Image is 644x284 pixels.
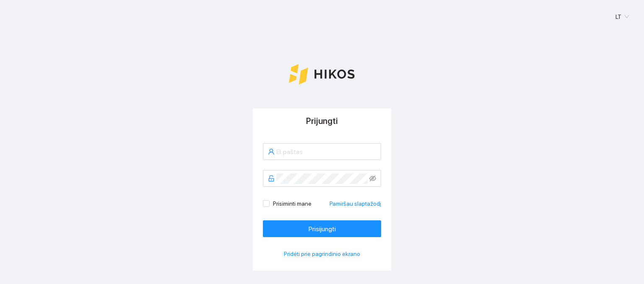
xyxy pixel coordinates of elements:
[263,220,381,237] button: Prisijungti
[263,247,381,261] button: Pridėti prie pagrindinio ekrano
[268,148,275,155] span: user
[615,10,629,23] span: LT
[270,199,315,208] span: Prisiminti mane
[330,199,381,208] a: Pamiršau slaptažodį
[284,249,360,258] span: Pridėti prie pagrindinio ekrano
[369,175,376,182] span: eye-invisible
[268,175,275,182] span: unlock
[276,147,376,157] input: El. paštas
[306,116,338,126] span: Prijungti
[309,224,336,234] span: Prisijungti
